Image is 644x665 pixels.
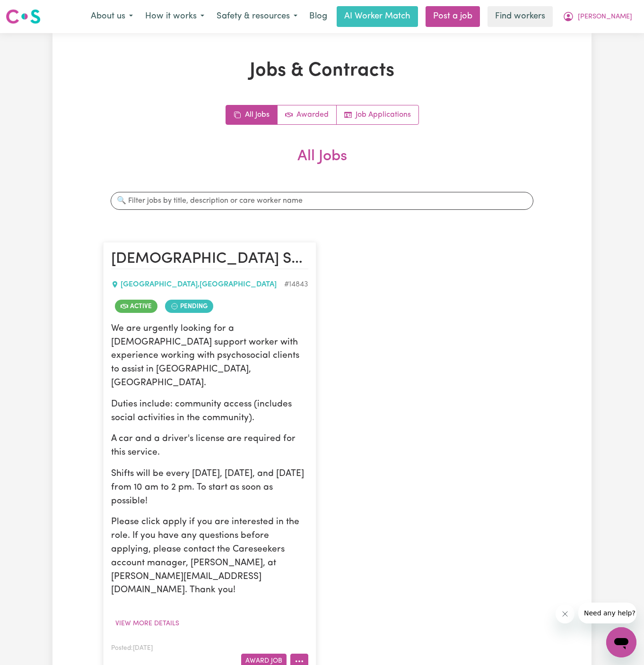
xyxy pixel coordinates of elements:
[426,6,480,27] a: Post a job
[85,7,139,26] button: About us
[111,398,308,425] p: Duties include: community access (includes social activities in the community).
[6,6,41,27] a: Careseekers logo
[337,105,418,124] a: Job applications
[556,605,574,623] iframe: Close message
[115,300,157,313] span: Job is active
[111,322,308,390] p: We are urgently looking for a [DEMOGRAPHIC_DATA] support worker with experience working with psyc...
[103,60,541,82] h1: Jobs & Contracts
[111,616,183,631] button: View more details
[557,7,638,26] button: My Account
[210,7,304,26] button: Safety & resources
[6,8,41,25] img: Careseekers logo
[487,6,553,27] a: Find workers
[111,432,308,460] p: A car and a driver's license are required for this service.
[139,7,210,26] button: How it works
[111,192,533,210] input: 🔍 Filter jobs by title, description or care worker name
[226,105,278,124] a: All jobs
[111,279,284,290] div: [GEOGRAPHIC_DATA] , [GEOGRAPHIC_DATA]
[111,516,308,597] p: Please click apply if you are interested in the role. If you have any questions before applying, ...
[111,645,153,651] span: Posted: [DATE]
[103,147,541,181] h2: All Jobs
[578,12,632,22] span: [PERSON_NAME]
[165,300,213,313] span: Job contract pending review by care worker
[278,105,337,124] a: Active jobs
[606,627,636,657] iframe: Button to launch messaging window
[111,250,308,269] h2: Female Support Worker Needed In Surry Hills, NSW
[304,6,333,27] a: Blog
[284,279,308,290] div: Job ID #14843
[578,603,636,623] iframe: Message from company
[337,6,418,27] a: AI Worker Match
[111,467,308,508] p: Shifts will be every [DATE], [DATE], and [DATE] from 10 am to 2 pm. To start as soon as possible!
